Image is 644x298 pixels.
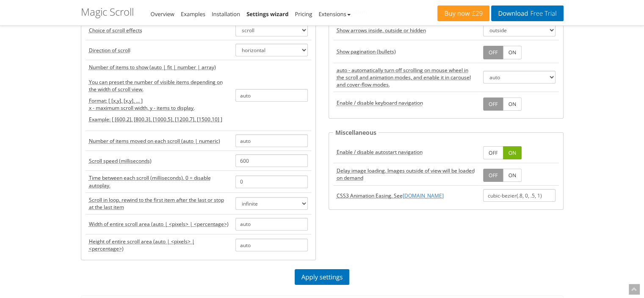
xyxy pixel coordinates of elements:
[337,48,396,55] acronym: pagination, default: false
[403,192,444,199] a: [DOMAIN_NAME]
[483,169,503,182] a: OFF
[337,192,444,199] acronym: easing, default: cubic-bezier(.8, 0, .5, 1)
[89,47,130,54] acronym: orientation, default: horizontal
[246,10,288,18] a: Settings wizard
[89,174,229,189] acronym: autoplay, default: 0
[295,10,312,18] a: Pricing
[528,10,556,17] span: Free Trial
[89,27,142,34] acronym: mode, default: scroll
[503,146,522,159] a: ON
[212,10,240,18] a: Installation
[503,169,522,182] a: ON
[337,99,423,106] acronym: keyboard, default: false
[503,97,522,111] a: ON
[503,46,522,59] a: ON
[89,220,229,228] acronym: width, default: auto
[483,97,503,111] a: OFF
[89,97,229,111] p: Format: [ [x,y], [x,y], ... ] x - maximum scroll width, y - items to display.
[295,269,350,285] a: Apply settings
[89,196,229,211] acronym: loop, default: infinite
[89,157,152,164] acronym: speed, default: 600
[491,6,563,21] a: DownloadFree Trial
[337,67,476,88] acronym: scrollOnWheel, default: auto
[151,10,174,18] a: Overview
[181,10,205,18] a: Examples
[89,238,229,252] acronym: height, default: auto
[318,10,350,18] a: Extensions
[483,46,503,59] a: OFF
[89,78,229,93] p: You can preset the number of visible items depending on the width of scroll view.
[483,146,503,159] a: OFF
[89,116,229,123] p: Example: [ [600,2], [800,3], [1000,5], [1200,7], [1500,10] ]
[337,167,476,181] acronym: lazyLoad, default: false
[337,27,426,34] acronym: arrows, default: outside
[337,148,423,156] acronym: autostart, default: true
[89,64,229,127] acronym: items, default: auto
[333,128,379,137] legend: Miscellaneous
[81,6,134,17] h1: Magic Scroll
[437,6,489,21] a: Buy now£29
[470,10,483,17] span: £29
[89,137,220,145] acronym: step, default: auto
